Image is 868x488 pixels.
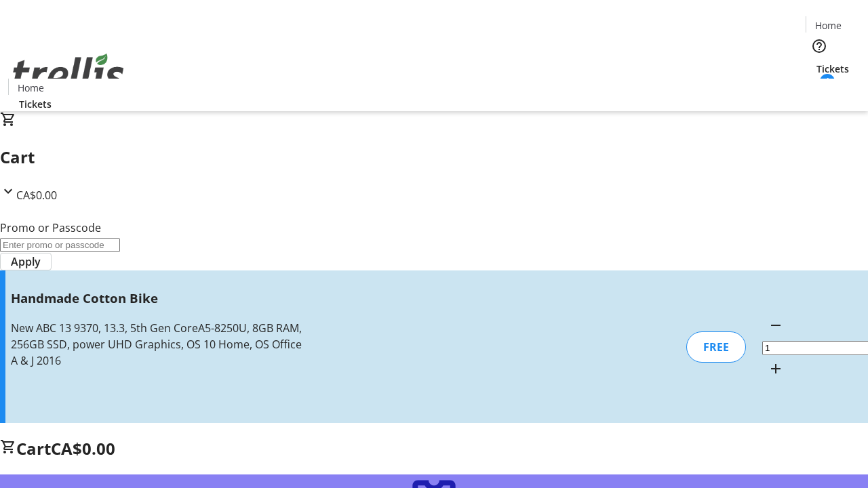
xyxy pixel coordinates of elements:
button: Help [806,33,833,60]
span: CA$0.00 [16,188,57,203]
span: Home [18,81,44,95]
span: Tickets [19,97,52,111]
button: Increment by one [762,355,789,382]
span: Tickets [816,62,849,76]
a: Tickets [806,62,860,76]
span: Home [815,18,842,33]
button: Decrement by one [762,312,789,339]
a: Home [9,81,52,95]
div: New ABC 13 9370, 13.3, 5th Gen CoreA5-8250U, 8GB RAM, 256GB SSD, power UHD Graphics, OS 10 Home, ... [11,320,307,369]
div: FREE [686,331,746,363]
span: CA$0.00 [51,437,115,460]
img: Orient E2E Organization wkGuBbUjiW's Logo [8,39,129,106]
h3: Handmade Cotton Bike [11,289,307,308]
span: Apply [11,253,41,270]
a: Tickets [8,97,62,111]
button: Cart [806,76,833,103]
a: Home [806,18,850,33]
